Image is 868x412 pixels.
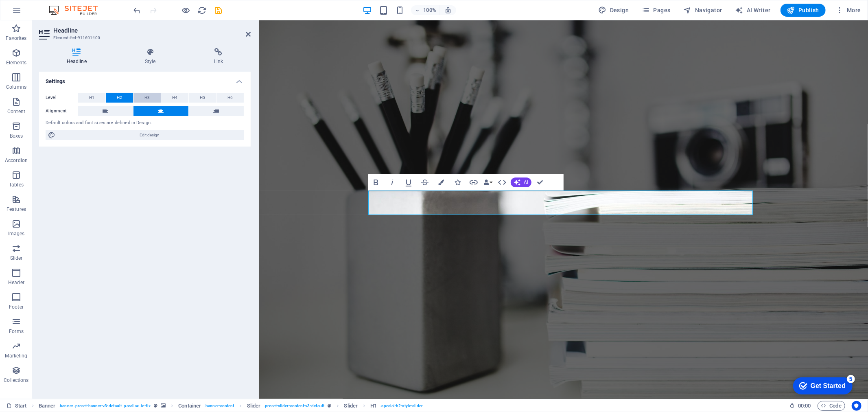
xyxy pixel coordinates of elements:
[264,401,324,411] span: . preset-slider-content-v3-default
[39,72,251,86] h4: Settings
[46,93,78,103] label: Level
[78,93,105,103] button: H1
[24,9,59,16] div: Get Started
[144,93,150,103] span: H3
[117,48,186,65] h4: Style
[89,93,94,103] span: H1
[368,174,384,191] button: Bold (Ctrl+B)
[9,328,24,335] p: Forms
[5,353,27,359] p: Marketing
[132,5,142,15] button: undo
[532,174,548,191] button: Confirm (Ctrl+⏎)
[181,5,191,15] button: Click here to leave preview mode and continue editing
[385,174,400,191] button: Italic (Ctrl+I)
[6,84,26,90] p: Columns
[214,5,223,15] button: save
[198,6,207,15] i: Reload page
[186,48,251,65] h4: Link
[6,35,26,42] p: Favorites
[7,108,25,115] p: Content
[39,48,117,65] h4: Headline
[39,401,56,411] span: Click to select. Double-click to edit
[9,304,24,310] p: Footer
[9,182,24,188] p: Tables
[494,174,510,191] button: HTML
[433,174,449,191] button: Colors
[804,403,805,409] span: :
[133,93,161,103] button: H3
[161,403,166,408] i: This element contains a background
[8,279,24,286] p: Header
[10,133,23,139] p: Boxes
[60,2,68,10] div: 5
[46,130,244,140] button: Edit design
[732,4,774,17] button: AI Writer
[7,401,27,411] a: Click to cancel selection. Double-click to open Pages
[59,401,151,411] span: . banner .preset-banner-v3-default .parallax .ie-fix
[216,93,244,103] button: H6
[10,255,23,261] p: Slider
[172,93,177,103] span: H4
[161,93,188,103] button: H4
[684,6,722,14] span: Navigator
[798,401,811,411] span: 00 00
[200,93,205,103] span: H5
[417,174,433,191] button: Strikethrough
[524,180,528,185] span: AI
[4,377,28,384] p: Collections
[58,130,242,140] span: Edit design
[595,4,632,17] div: Design (Ctrl+Alt+Y)
[46,120,244,127] div: Default colors and font sizes are defined in Design.
[133,6,142,15] i: Undo: Change level (Ctrl+Z)
[344,401,358,411] span: Click to select. Double-click to edit
[259,20,868,399] iframe: To enrich screen reader interactions, please activate Accessibility in Grammarly extension settings
[482,174,494,191] button: Data Bindings
[818,401,845,411] button: Code
[423,5,436,15] h6: 100%
[444,7,452,14] i: On resize automatically adjust zoom level to fit chosen device.
[8,230,25,237] p: Images
[680,4,726,17] button: Navigator
[401,174,416,191] button: Underline (Ctrl+U)
[821,401,842,411] span: Code
[197,5,207,15] button: reload
[46,106,78,116] label: Alignment
[117,93,122,103] span: H2
[7,206,26,213] p: Features
[6,59,27,66] p: Elements
[735,6,771,14] span: AI Writer
[411,5,440,15] button: 100%
[227,93,233,103] span: H6
[370,401,377,411] span: Click to select. Double-click to edit
[511,178,531,187] button: AI
[852,401,861,411] button: Usercentrics
[781,4,826,17] button: Publish
[189,93,216,103] button: H5
[106,93,133,103] button: H2
[595,4,632,17] button: Design
[53,34,234,42] h3: Element #ed-911601400
[466,174,481,191] button: Link
[787,6,819,14] span: Publish
[53,27,251,34] h2: Headline
[835,6,861,14] span: More
[380,401,423,411] span: . special-h2-style-slider
[642,6,670,14] span: Pages
[789,401,811,411] h6: Session time
[832,4,864,17] button: More
[204,401,234,411] span: . banner-content
[47,5,108,15] img: Editor Logo
[154,403,157,408] i: This element is a customizable preset
[214,6,223,15] i: Save (Ctrl+S)
[599,6,629,14] span: Design
[638,4,673,17] button: Pages
[450,174,465,191] button: Icons
[5,157,28,164] p: Accordion
[7,4,66,21] div: Get Started 5 items remaining, 0% complete
[178,401,201,411] span: Click to select. Double-click to edit
[328,403,331,408] i: This element is a customizable preset
[39,401,423,411] nav: breadcrumb
[247,401,261,411] span: Click to select. Double-click to edit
